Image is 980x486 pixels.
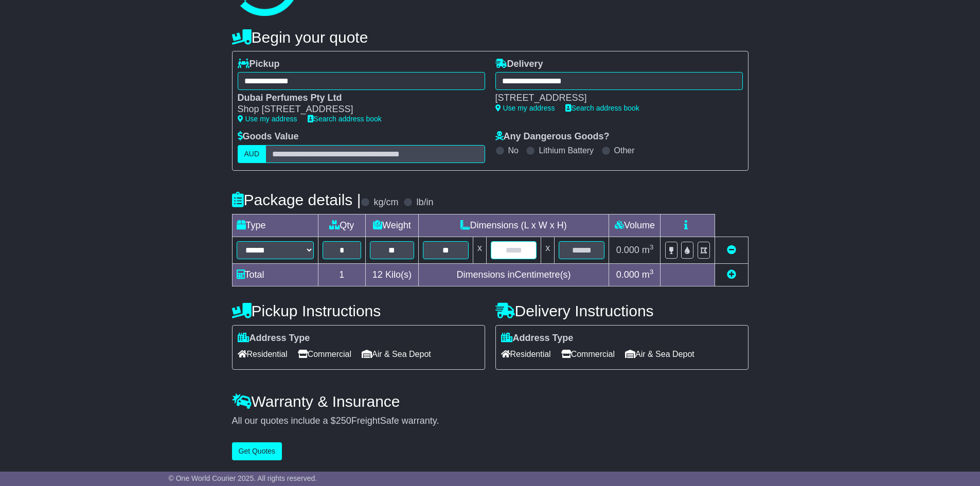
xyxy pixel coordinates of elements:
div: Dubai Perfumes Pty Ltd [238,93,475,104]
sup: 3 [650,243,654,251]
span: m [642,245,654,255]
label: Other [614,146,635,155]
td: Dimensions (L x W x H) [418,214,609,237]
label: Address Type [501,333,574,344]
span: Residential [238,346,288,362]
td: Dimensions in Centimetre(s) [418,263,609,286]
a: Use my address [238,115,297,123]
label: lb/in [416,197,433,208]
span: 0.000 [616,245,639,255]
span: Commercial [298,346,351,362]
span: Commercial [561,346,615,362]
div: Shop [STREET_ADDRESS] [238,104,475,115]
label: Delivery [495,59,543,70]
label: kg/cm [373,197,398,208]
h4: Warranty & Insurance [232,393,749,410]
label: No [508,146,519,155]
span: Air & Sea Depot [625,346,694,362]
span: 12 [372,269,383,280]
h4: Begin your quote [232,29,749,46]
label: Any Dangerous Goods? [495,131,610,142]
label: Address Type [238,333,310,344]
label: AUD [238,145,266,163]
div: All our quotes include a $ FreightSafe warranty. [232,416,749,427]
button: Get Quotes [232,442,282,460]
a: Search address book [565,104,639,112]
h4: Delivery Instructions [495,302,749,319]
td: Total [232,263,318,286]
h4: Package details | [232,191,361,208]
label: Pickup [238,59,280,70]
td: Volume [609,214,661,237]
span: 250 [336,416,351,426]
span: Air & Sea Depot [362,346,431,362]
a: Remove this item [727,245,736,255]
sup: 3 [650,268,654,276]
td: x [541,237,555,263]
div: [STREET_ADDRESS] [495,93,733,104]
span: Residential [501,346,551,362]
label: Lithium Battery [539,146,594,155]
label: Goods Value [238,131,299,142]
td: 1 [318,263,366,286]
a: Search address book [308,115,382,123]
a: Use my address [495,104,555,112]
td: Qty [318,214,366,237]
td: Weight [366,214,419,237]
span: © One World Courier 2025. All rights reserved. [169,474,317,482]
span: 0.000 [616,269,639,280]
td: x [473,237,486,263]
td: Kilo(s) [366,263,419,286]
span: m [642,269,654,280]
h4: Pickup Instructions [232,302,485,319]
a: Add new item [727,269,736,280]
td: Type [232,214,318,237]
